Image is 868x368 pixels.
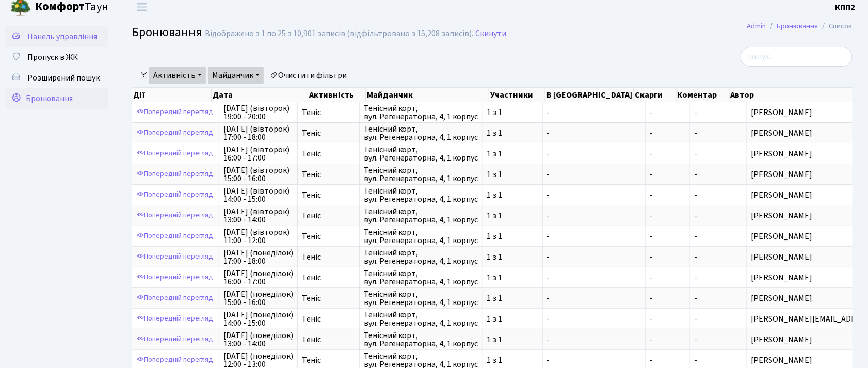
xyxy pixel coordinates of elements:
span: [DATE] (вівторок) 16:00 - 17:00 [223,146,293,162]
span: [DATE] (понеділок) 15:00 - 16:00 [223,290,293,307]
a: Очистити фільтри [266,67,351,84]
span: Теніс [302,191,355,199]
span: [DATE] (вівторок) 19:00 - 20:00 [223,104,293,121]
span: - [650,253,686,261]
a: Попередній перегляд [134,269,216,285]
span: - [650,170,686,179]
span: Теніс [302,274,355,282]
span: Тенісний корт, вул. Регенераторна, 4, 1 корпус [364,146,478,162]
span: Теніс [302,212,355,220]
span: [DATE] (понеділок) 17:00 - 18:00 [223,249,293,265]
a: Попередній перегляд [134,166,216,182]
span: - [695,127,698,139]
span: Пропуск в ЖК [27,52,78,63]
span: [DATE] (понеділок) 16:00 - 17:00 [223,269,293,286]
a: Попередній перегляд [134,311,216,327]
input: Пошук... [741,47,853,67]
span: - [695,272,698,283]
span: - [650,108,686,117]
span: Тенісний корт, вул. Регенераторна, 4, 1 корпус [364,269,478,286]
span: Теніс [302,335,355,344]
span: 1 з 1 [487,253,538,261]
th: В [GEOGRAPHIC_DATA] [545,88,634,102]
span: Теніс [302,170,355,179]
span: - [547,253,641,261]
span: - [695,107,698,118]
span: [DATE] (вівторок) 14:00 - 15:00 [223,187,293,203]
span: - [547,108,641,117]
span: - [650,129,686,137]
th: Участники [489,88,545,102]
a: КПП2 [835,1,856,13]
span: - [547,356,641,364]
span: - [547,335,641,344]
span: 1 з 1 [487,108,538,117]
a: Активність [149,67,206,84]
a: Скинути [475,29,506,39]
span: - [650,335,686,344]
span: Теніс [302,315,355,323]
a: Майданчик [208,67,264,84]
a: Бронювання [777,21,818,31]
a: Попередній перегляд [134,207,216,223]
span: - [695,189,698,201]
span: Тенісний корт, вул. Регенераторна, 4, 1 корпус [364,166,478,183]
span: 1 з 1 [487,191,538,199]
span: 1 з 1 [487,129,538,137]
span: Тенісний корт, вул. Регенераторна, 4, 1 корпус [364,331,478,348]
span: Теніс [302,108,355,117]
a: Панель управління [5,26,108,47]
th: Активність [308,88,366,102]
span: [DATE] (понеділок) 14:00 - 15:00 [223,311,293,327]
a: Попередній перегляд [134,228,216,244]
span: Розширений пошук [27,72,100,84]
th: Коментар [677,88,730,102]
span: Тенісний корт, вул. Регенераторна, 4, 1 корпус [364,311,478,327]
span: Тенісний корт, вул. Регенераторна, 4, 1 корпус [364,228,478,245]
a: Admin [747,21,766,31]
span: - [695,148,698,159]
a: Попередній перегляд [134,104,216,120]
span: - [547,170,641,179]
span: 1 з 1 [487,150,538,158]
span: Теніс [302,129,355,137]
a: Попередній перегляд [134,125,216,141]
th: Скарги [634,88,677,102]
span: - [650,232,686,241]
span: - [650,294,686,302]
span: Теніс [302,356,355,364]
span: [DATE] (вівторок) 17:00 - 18:00 [223,125,293,141]
a: Попередній перегляд [134,249,216,265]
a: Попередній перегляд [134,331,216,347]
span: - [695,231,698,242]
span: - [695,169,698,180]
a: Розширений пошук [5,68,108,88]
span: Тенісний корт, вул. Регенераторна, 4, 1 корпус [364,290,478,307]
span: 1 з 1 [487,294,538,302]
a: Бронювання [5,88,108,109]
span: 1 з 1 [487,315,538,323]
span: - [547,294,641,302]
span: 1 з 1 [487,232,538,241]
span: - [695,210,698,221]
a: Попередній перегляд [134,352,216,368]
span: Теніс [302,253,355,261]
span: Бронювання [132,23,202,41]
span: - [695,355,698,366]
a: Попередній перегляд [134,290,216,306]
a: Попередній перегляд [134,187,216,203]
span: Тенісний корт, вул. Регенераторна, 4, 1 корпус [364,125,478,141]
span: [DATE] (понеділок) 13:00 - 14:00 [223,331,293,348]
th: Дії [132,88,212,102]
span: 1 з 1 [487,274,538,282]
span: - [650,274,686,282]
span: Теніс [302,294,355,302]
span: 1 з 1 [487,356,538,364]
span: Тенісний корт, вул. Регенераторна, 4, 1 корпус [364,249,478,265]
nav: breadcrumb [732,15,868,37]
span: - [547,274,641,282]
span: 1 з 1 [487,335,538,344]
span: - [547,150,641,158]
span: - [695,293,698,304]
th: Майданчик [366,88,489,102]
